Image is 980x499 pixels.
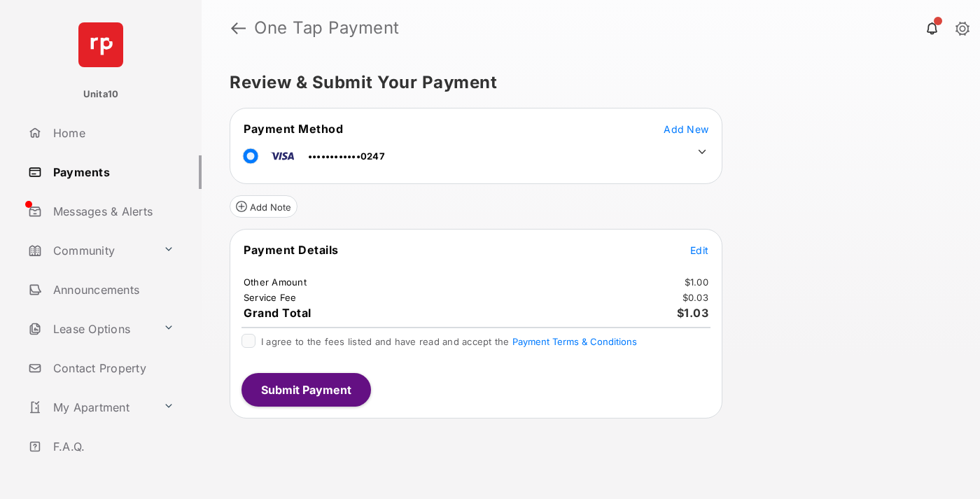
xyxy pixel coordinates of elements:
span: Payment Method [244,122,343,136]
button: I agree to the fees listed and have read and accept the [512,336,637,347]
button: Submit Payment [241,373,371,407]
a: Lease Options [22,312,157,346]
button: Add Note [230,195,297,218]
span: $1.03 [677,306,709,320]
button: Add New [664,122,708,136]
a: My Apartment [22,391,157,424]
span: I agree to the fees listed and have read and accept the [261,336,637,347]
span: Payment Details [244,243,339,257]
p: Unita10 [83,87,119,101]
span: ••••••••••••0247 [308,150,385,162]
button: Edit [690,243,708,257]
h5: Review & Submit Your Payment [230,74,941,91]
a: Announcements [22,273,202,307]
td: $0.03 [682,291,709,304]
a: Messages & Alerts [22,195,202,228]
a: Payments [22,155,202,189]
img: svg+xml;base64,PHN2ZyB4bWxucz0iaHR0cDovL3d3dy53My5vcmcvMjAwMC9zdmciIHdpZHRoPSI2NCIgaGVpZ2h0PSI2NC... [78,22,123,67]
span: Add New [664,123,708,135]
span: Edit [690,244,708,256]
a: Community [22,234,157,267]
strong: One Tap Payment [254,20,400,36]
a: Contact Property [22,351,202,385]
a: Home [22,116,202,150]
a: F.A.Q. [22,430,202,463]
td: Other Amount [243,276,307,288]
td: $1.00 [684,276,709,288]
td: Service Fee [243,291,297,304]
span: Grand Total [244,306,311,320]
